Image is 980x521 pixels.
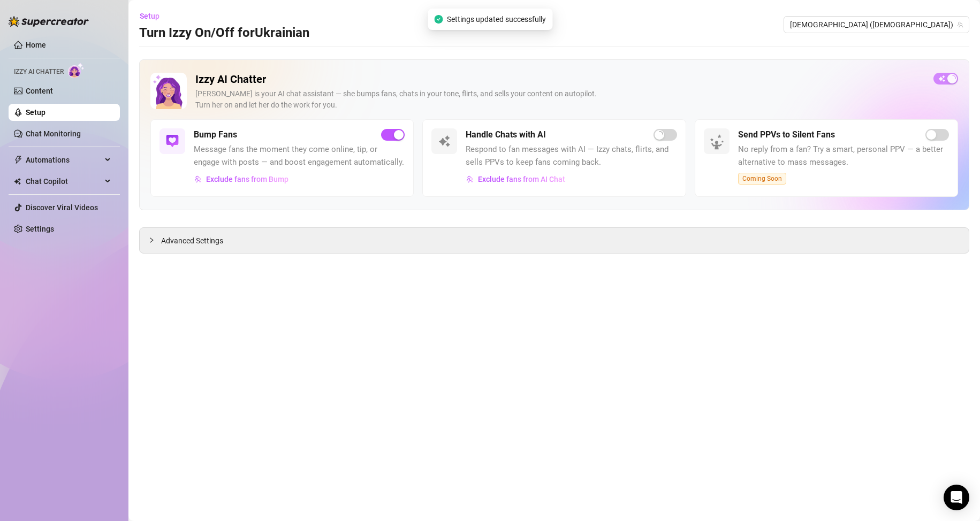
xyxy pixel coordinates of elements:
[466,128,546,141] h5: Handle Chats with AI
[68,63,85,78] img: AI Chatter
[944,485,969,510] div: Open Intercom Messenger
[438,135,451,148] img: svg%3e
[478,175,565,183] span: Exclude fans from AI Chat
[139,25,309,42] h3: Turn Izzy On/Off for Ukrainian
[447,13,546,25] span: Settings updated successfully
[194,143,405,168] span: Message fans the moment they come online, tip, or engage with posts — and boost engagement automa...
[195,88,925,111] div: [PERSON_NAME] is your AI chat assistant — she bumps fans, chats in your tone, flirts, and sells y...
[26,41,46,49] a: Home
[148,234,161,246] div: collapsed
[738,173,786,185] span: Coming Soon
[26,129,81,138] a: Chat Monitoring
[466,175,474,183] img: svg%3e
[148,237,155,243] span: collapsed
[738,128,835,141] h5: Send PPVs to Silent Fans
[195,73,925,86] h2: Izzy AI Chatter
[26,203,98,212] a: Discover Viral Videos
[14,67,64,77] span: Izzy AI Chatter
[26,151,102,168] span: Automations
[9,16,89,27] img: logo-BBDzfeDw.svg
[14,156,22,164] span: thunderbolt
[166,135,179,148] img: svg%3e
[957,21,963,28] span: team
[194,128,237,141] h5: Bump Fans
[14,178,21,185] img: Chat Copilot
[161,235,223,247] span: Advanced Settings
[26,108,45,117] a: Setup
[434,15,443,24] span: check-circle
[26,87,53,95] a: Content
[140,12,159,20] span: Setup
[194,171,289,188] button: Exclude fans from Bump
[139,7,168,25] button: Setup
[738,143,949,168] span: No reply from a fan? Try a smart, personal PPV — a better alternative to mass messages.
[26,173,102,190] span: Chat Copilot
[466,143,677,168] span: Respond to fan messages with AI — Izzy chats, flirts, and sells PPVs to keep fans coming back.
[948,75,956,82] span: loading
[466,171,566,188] button: Exclude fans from AI Chat
[710,134,727,151] img: silent-fans-ppv-o-N6Mmdf.svg
[150,73,187,109] img: Izzy AI Chatter
[206,175,288,183] span: Exclude fans from Bump
[790,17,963,33] span: Ukrainian (ukrainianmodel)
[26,225,54,233] a: Settings
[656,131,663,139] span: loading
[194,175,202,183] img: svg%3e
